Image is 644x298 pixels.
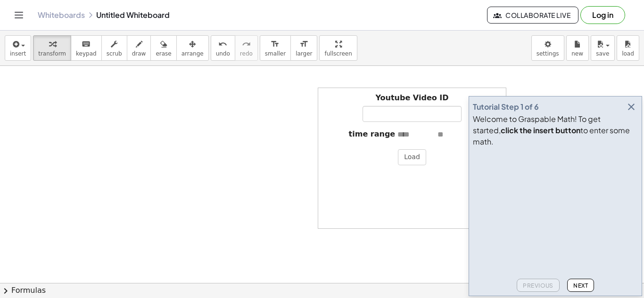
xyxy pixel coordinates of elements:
span: keypad [76,50,97,57]
iframe: Dude Perfect vs Robots [65,88,253,229]
div: Welcome to Graspable Math! To get started, to enter some math. [473,113,638,147]
i: format_size [271,39,280,50]
span: settings [537,50,559,57]
span: new [571,50,583,57]
button: insert [5,35,31,61]
span: arrange [182,50,204,57]
button: Load [398,149,426,165]
span: Collaborate Live [495,11,570,19]
span: Next [573,282,588,289]
span: load [622,50,634,57]
button: new [566,35,589,61]
button: load [617,35,639,61]
i: redo [242,39,251,50]
button: Log in [580,6,625,24]
button: format_sizelarger [290,35,317,61]
label: Youtube Video ID [375,93,448,104]
button: Next [567,279,594,292]
i: format_size [299,39,308,50]
button: scrub [101,35,127,61]
button: draw [127,35,151,61]
div: Tutorial Step 1 of 6 [473,101,539,113]
button: keyboardkeypad [71,35,102,61]
i: keyboard [82,39,91,50]
span: transform [38,50,66,57]
b: click the insert button [501,125,580,135]
a: Whiteboards [38,10,85,20]
span: draw [132,50,146,57]
button: redoredo [235,35,258,61]
span: insert [10,50,26,57]
button: Toggle navigation [11,8,26,23]
button: fullscreen [319,35,357,61]
span: erase [156,50,171,57]
button: undoundo [211,35,235,61]
button: settings [531,35,564,61]
i: undo [218,39,227,50]
span: redo [240,50,253,57]
span: smaller [265,50,286,57]
span: scrub [107,50,122,57]
label: time range [349,129,396,140]
button: erase [150,35,176,61]
span: undo [216,50,230,57]
button: save [591,35,615,61]
button: Collaborate Live [487,7,578,24]
button: format_sizesmaller [260,35,291,61]
button: arrange [176,35,209,61]
span: save [596,50,609,57]
button: transform [33,35,71,61]
span: larger [296,50,312,57]
span: fullscreen [324,50,352,57]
